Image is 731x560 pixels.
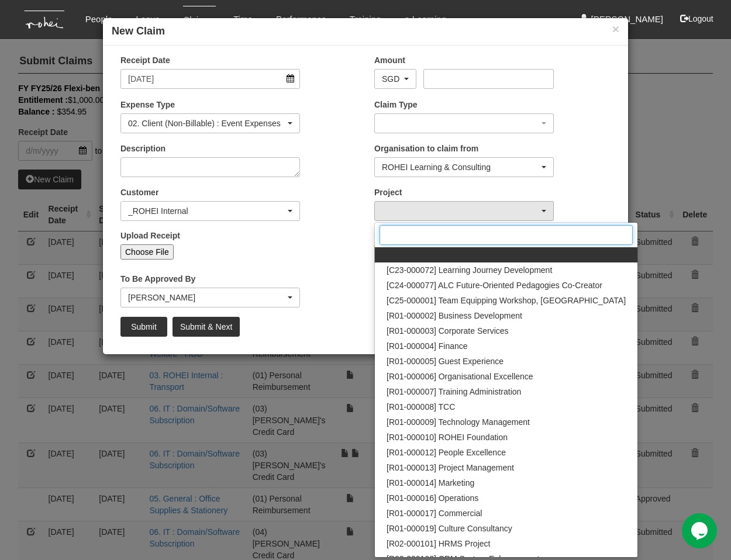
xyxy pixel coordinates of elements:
span: [R01-000013] Project Management [387,462,514,473]
div: [PERSON_NAME] [128,292,285,303]
input: d/m/yyyy [120,69,300,89]
span: [R01-000005] Guest Experience [387,355,504,367]
span: [R01-000003] Corporate Services [387,325,509,337]
button: SGD [374,69,416,89]
button: 02. Client (Non-Billable) : Event Expenses [120,113,300,133]
div: _ROHEI Internal [128,205,285,217]
button: ROHEI Learning & Consulting [374,157,554,177]
label: Amount [374,54,405,66]
span: [R01-000006] Organisational Excellence [387,371,533,382]
label: Organisation to claim from [374,143,478,154]
span: [R01-000010] ROHEI Foundation [387,431,508,443]
div: ROHEI Learning & Consulting [382,161,539,173]
span: [R01-000007] Training Administration [387,386,521,397]
label: To Be Approved By [120,273,195,285]
b: New Claim [112,25,165,37]
span: [R02-000101] HRMS Project [387,538,490,549]
label: Project [374,186,402,198]
div: 02. Client (Non-Billable) : Event Expenses [128,117,285,129]
input: Submit [120,317,167,337]
span: [R01-000008] TCC [387,401,455,413]
span: [R01-000017] Commercial [387,507,482,519]
span: [C24-000077] ALC Future-Oriented Pedagogies Co-Creator [387,279,602,291]
span: [R01-000016] Operations [387,492,478,504]
input: Choose File [120,244,174,260]
label: Description [120,143,165,154]
label: Claim Type [374,99,418,110]
button: Shuhui Lee [120,288,300,307]
span: [C25-000001] Team Equipping Workshop, [GEOGRAPHIC_DATA] [387,295,626,306]
span: [R01-000014] Marketing [387,477,474,489]
span: [R01-000019] Culture Consultancy [387,523,512,534]
label: Receipt Date [120,54,170,66]
button: _ROHEI Internal [120,201,300,221]
span: [R01-000012] People Excellence [387,447,506,458]
label: Upload Receipt [120,230,180,241]
span: [C23-000072] Learning Journey Development [387,264,552,276]
label: Customer [120,186,158,198]
span: [R01-000004] Finance [387,340,468,352]
label: Expense Type [120,99,175,110]
input: Search [380,225,633,245]
span: [R01-000002] Business Development [387,310,522,322]
input: Submit & Next [173,317,240,337]
span: [R01-000009] Technology Management [387,416,530,428]
iframe: chat widget [682,513,719,548]
button: × [612,23,619,35]
div: SGD [382,73,402,85]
